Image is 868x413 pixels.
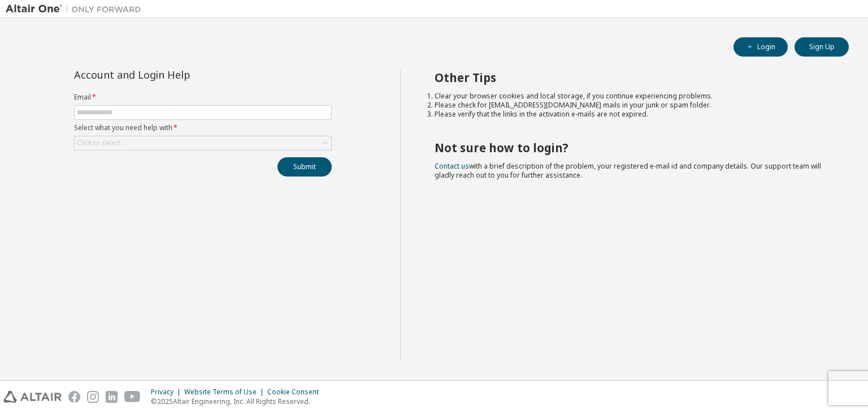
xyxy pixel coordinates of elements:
div: Account and Login Help [74,70,280,79]
p: © 2025 Altair Engineering, Inc. All Rights Reserved. [151,397,325,406]
a: Contact us [435,161,469,171]
img: facebook.svg [68,391,80,403]
div: Website Terms of Use [184,388,267,397]
img: Altair One [6,3,147,15]
img: altair_logo.svg [3,391,62,403]
h2: Not sure how to login? [435,140,829,155]
img: youtube.svg [124,391,141,403]
li: Please check for [EMAIL_ADDRESS][DOMAIN_NAME] mails in your junk or spam folder. [435,101,829,110]
button: Submit [277,157,332,177]
button: Login [734,37,788,57]
span: with a brief description of the problem, your registered e-mail id and company details. Our suppo... [435,161,821,180]
li: Clear your browser cookies and local storage, if you continue experiencing problems. [435,92,829,101]
div: Privacy [151,388,184,397]
img: instagram.svg [87,391,99,403]
button: Sign Up [795,37,849,57]
div: Click to select [77,139,121,148]
div: Click to select [75,136,331,150]
label: Email [74,93,332,102]
label: Select what you need help with [74,123,332,132]
div: Cookie Consent [267,388,325,397]
li: Please verify that the links in the activation e-mails are not expired. [435,110,829,119]
h2: Other Tips [435,70,829,85]
img: linkedin.svg [106,391,118,403]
